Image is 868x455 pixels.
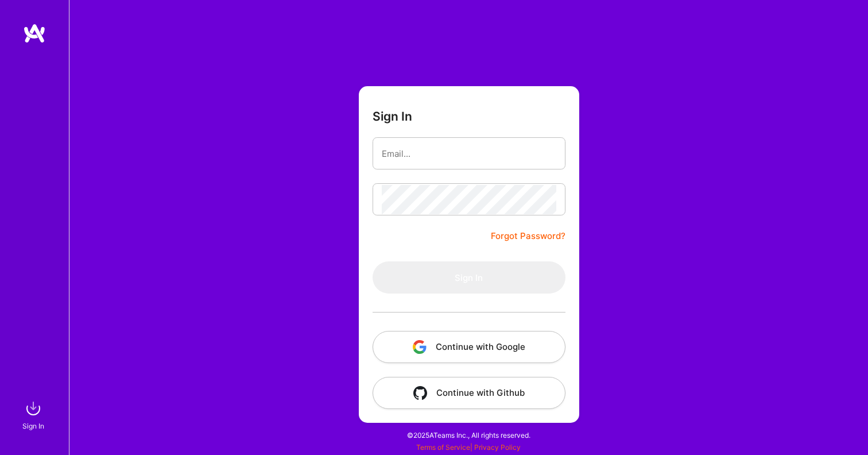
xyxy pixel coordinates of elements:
[373,377,565,409] button: Continue with Github
[491,229,565,243] a: Forgot Password?
[23,23,46,44] img: logo
[373,109,412,124] h3: Sign In
[22,420,44,432] div: Sign In
[382,139,556,168] input: Email...
[416,443,521,452] span: |
[22,397,45,420] img: sign in
[69,421,868,449] div: © 2025 ATeams Inc., All rights reserved.
[474,443,521,452] a: Privacy Policy
[413,340,427,354] img: icon
[373,331,565,363] button: Continue with Google
[24,397,45,432] a: sign inSign In
[413,386,427,400] img: icon
[416,443,470,452] a: Terms of Service
[373,261,565,294] button: Sign In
